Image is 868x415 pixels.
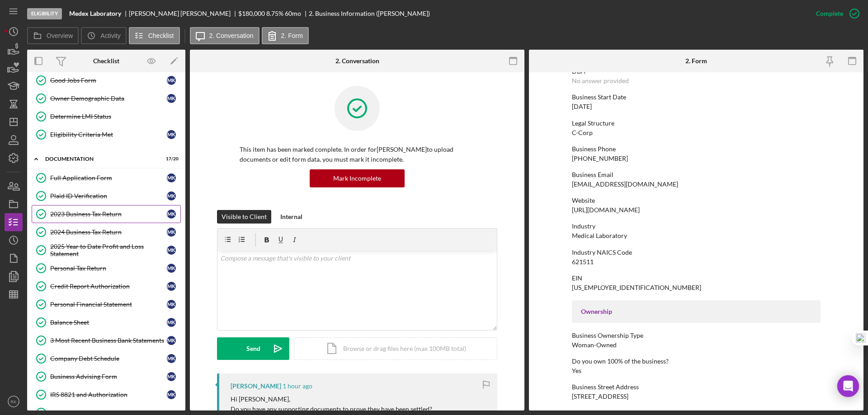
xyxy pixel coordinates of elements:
div: Business Advising Form [50,373,167,380]
a: Owner Demographic DataMK [32,89,181,107]
div: Industry [572,223,821,230]
div: Industry NAICS Code [572,249,821,256]
div: 2. Business Information ([PERSON_NAME]) [309,10,430,17]
p: Hi [PERSON_NAME], [231,394,432,404]
div: Internal [280,210,302,224]
label: Activity [100,32,120,39]
a: 2025 Year to Date Profit and Loss StatementMK [32,241,181,259]
a: Credit Report AuthorizationMK [32,277,181,295]
div: M K [167,173,176,182]
div: Business Start Date [572,93,821,101]
div: Plaid ID Verification [50,192,167,200]
button: Internal [276,210,307,224]
div: Legal Structure [572,120,821,127]
div: [EMAIL_ADDRESS][DOMAIN_NAME] [572,181,678,188]
a: Business Advising FormMK [32,368,181,386]
div: M K [167,336,176,345]
button: Visible to Client [217,210,271,224]
button: Checklist [129,27,180,44]
div: Visible to Client [222,210,267,224]
label: Overview [47,32,73,39]
div: Yes [572,367,581,374]
div: M K [167,282,176,291]
div: Woman-Owned [572,341,617,349]
div: M K [167,76,176,85]
div: M K [167,372,176,381]
button: Activity [81,27,126,44]
div: Ownership [581,308,811,315]
div: Medical Laboratory [572,232,627,239]
a: 2023 Business Tax ReturnMK [32,205,181,223]
a: Plaid ID VerificationMK [32,187,181,205]
div: Complete [816,5,843,23]
div: Checklist [93,57,119,65]
button: Overview [27,27,79,44]
div: Eligibility [27,8,62,19]
a: Balance SheetMK [32,313,181,331]
div: Documentation [45,156,156,162]
text: RK [10,399,17,404]
div: M K [167,318,176,327]
div: Business Email [572,171,821,178]
div: Website [572,197,821,204]
time: 2025-10-13 20:53 [283,382,312,390]
a: 2024 Business Tax ReturnMK [32,223,181,241]
div: 2024 Business Tax Return [50,228,167,236]
div: EIN [572,275,821,282]
div: [PERSON_NAME] [231,382,281,390]
button: 2. Form [262,27,309,44]
label: 2. Conversation [209,32,254,39]
a: Good Jobs FormMK [32,71,181,89]
label: 2. Form [281,32,303,39]
a: Eligibility Criteria MetMK [32,126,181,144]
div: M K [167,246,176,255]
div: [PHONE_NUMBER] [572,155,628,162]
div: C-Corp [572,129,593,136]
div: 17 / 20 [162,156,179,162]
div: Open Intercom Messenger [837,375,859,397]
div: Balance Sheet [50,319,167,326]
div: Full Application Form [50,174,167,182]
div: Mark Incomplete [333,169,381,187]
div: Determine LMI Status [50,113,180,120]
div: M K [167,300,176,309]
div: Personal Financial Statement [50,301,167,308]
div: No answer provided [572,77,629,84]
div: 2. Conversation [335,57,379,65]
div: Business Street Address [572,383,821,391]
div: [URL][DOMAIN_NAME] [572,206,640,214]
div: 2. Form [685,57,707,65]
div: M K [167,354,176,363]
button: RK [5,392,23,410]
a: Personal Financial StatementMK [32,295,181,313]
div: 3 Most Recent Business Bank Statements [50,337,167,344]
div: Send [246,337,260,360]
a: 3 Most Recent Business Bank StatementsMK [32,331,181,350]
div: [US_EMPLOYER_IDENTIFICATION_NUMBER] [572,284,701,291]
div: Company Debt Schedule [50,355,167,362]
div: Personal Tax Return [50,265,167,272]
div: IRS 8821 and Authorization [50,391,167,398]
p: Do you have any supporting documents to prove they have been settled? [231,404,432,414]
button: Mark Incomplete [310,169,405,187]
a: Full Application FormMK [32,169,181,187]
div: Business Ownership Type [572,332,821,339]
div: Owner Demographic Data [50,95,167,102]
div: [PERSON_NAME] [PERSON_NAME] [129,10,238,17]
a: Personal Tax ReturnMK [32,259,181,277]
div: 8.75 % [266,10,283,17]
div: Do you own 100% of the business? [572,358,821,365]
label: Checklist [148,32,174,39]
div: M K [167,228,176,237]
img: one_i.png [856,333,865,343]
button: Send [217,337,289,360]
div: [STREET_ADDRESS] [572,393,628,400]
div: M K [167,191,176,201]
div: Eligibility Criteria Met [50,131,167,138]
div: M K [167,94,176,103]
div: 2023 Business Tax Return [50,210,167,218]
div: M K [167,264,176,273]
div: Business Phone [572,145,821,153]
div: M K [167,210,176,219]
div: 60 mo [285,10,301,17]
